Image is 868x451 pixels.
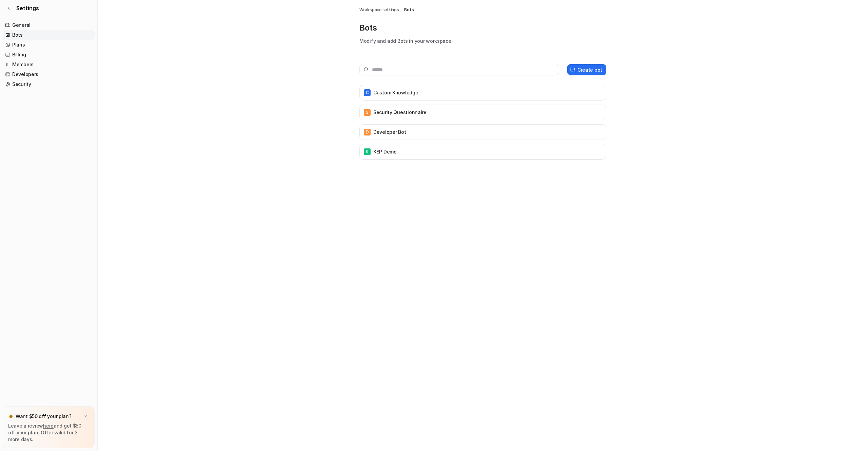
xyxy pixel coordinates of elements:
span: K [364,148,371,155]
span: Settings [16,4,39,12]
p: KSP Demo [373,148,397,155]
a: Workspace settings [359,7,399,13]
p: Want $50 off your plan? [16,413,72,420]
a: Plans [3,40,95,50]
span: C [364,89,371,96]
p: Bots [359,22,606,33]
span: / [401,7,402,13]
p: Custom Knowledge [373,89,418,96]
a: General [3,20,95,30]
img: x [84,414,88,419]
p: Leave a review and get $50 off your plan. Offer valid for 3 more days. [8,422,89,443]
p: Developer bot [373,129,406,136]
p: Create bot [577,66,602,73]
span: D [364,129,371,136]
a: here [43,423,54,429]
a: Bots [404,7,414,13]
span: S [364,109,371,116]
a: Bots [3,30,95,40]
p: Security Questionnaire [373,109,427,116]
a: Billing [3,50,95,59]
img: create [570,67,575,72]
a: Members [3,60,95,69]
a: Security [3,79,95,89]
button: Create bot [567,64,606,75]
img: star [8,414,14,419]
a: Developers [3,70,95,79]
p: Modify and add Bots in your workspace. [359,37,606,44]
